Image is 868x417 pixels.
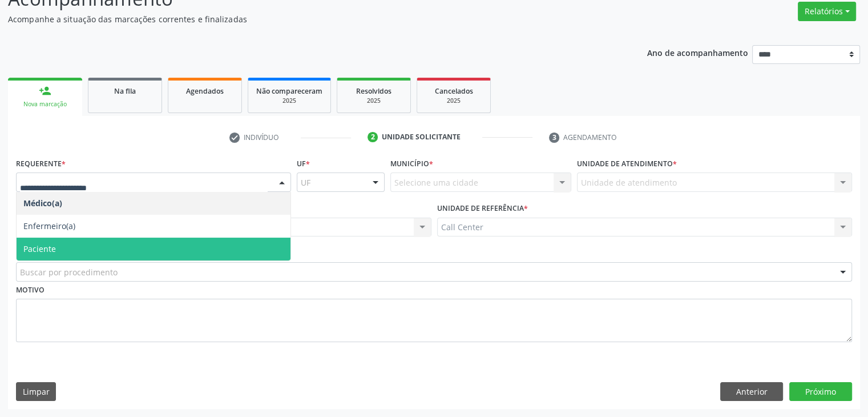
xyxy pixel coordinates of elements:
div: person_add [39,85,51,97]
span: UF [301,177,310,189]
div: Nova marcação [16,100,74,109]
div: 2025 [345,97,402,105]
span: Buscar por procedimento [20,266,118,278]
button: Relatórios [798,2,856,21]
p: Ano de acompanhamento [647,45,748,59]
label: Unidade de atendimento [577,155,677,173]
span: Resolvidos [356,86,391,96]
span: Enfermeiro(a) [23,220,75,231]
label: Requerente [16,155,66,173]
span: Paciente [23,243,56,254]
button: Limpar [16,382,56,402]
label: Município [390,155,433,173]
span: Não compareceram [256,86,322,96]
span: Na fila [114,86,136,96]
span: Cancelados [435,86,473,96]
span: Agendados [186,86,224,96]
div: 2025 [256,97,322,105]
div: Unidade solicitante [382,132,461,142]
span: Médico(a) [23,198,62,209]
button: Anterior [720,382,783,402]
p: Acompanhe a situação das marcações correntes e finalizadas [8,13,604,25]
div: 2 [368,132,378,142]
label: Unidade de referência [437,200,528,218]
div: 2025 [425,97,482,105]
label: UF [297,155,310,173]
button: Próximo [789,382,852,402]
label: Motivo [16,282,45,299]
